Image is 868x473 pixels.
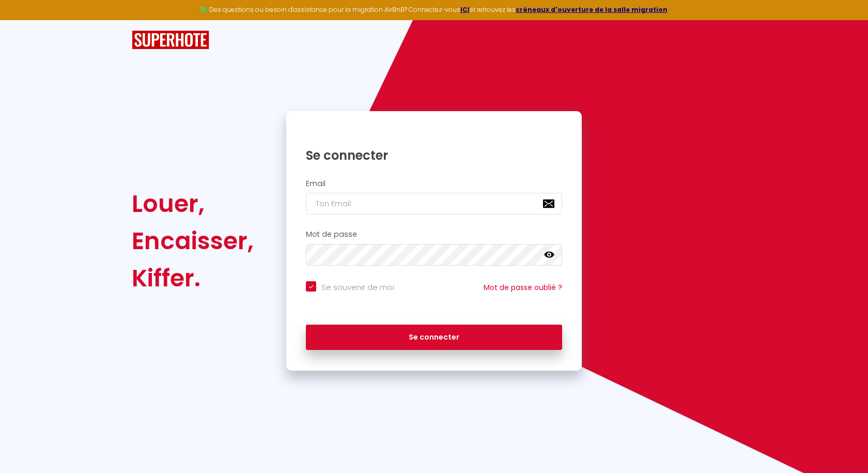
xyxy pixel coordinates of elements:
[306,325,562,350] button: Se connecter
[484,282,562,293] a: Mot de passe oublié ?
[306,230,562,239] h2: Mot de passe
[306,179,562,188] h2: Email
[460,5,470,14] a: ICI
[132,30,209,50] img: SuperHote logo
[132,222,254,260] div: Encaisser,
[132,260,254,297] div: Kiffer.
[516,5,668,14] a: créneaux d'ouverture de la salle migration
[306,193,562,215] input: Ton Email
[132,185,254,222] div: Louer,
[306,147,562,163] h1: Se connecter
